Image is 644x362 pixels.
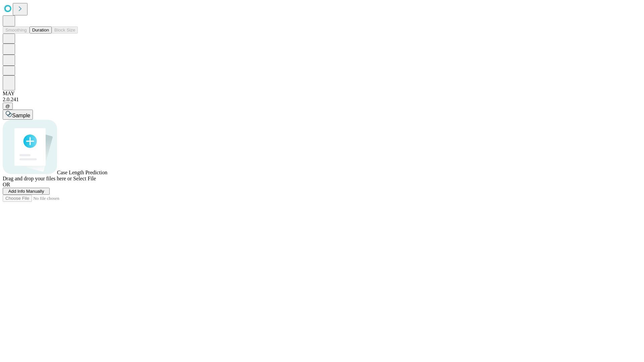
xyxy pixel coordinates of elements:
[3,103,13,110] button: @
[52,26,78,34] button: Block Size
[3,182,10,187] span: OR
[8,189,44,194] span: Add Info Manually
[30,26,52,34] button: Duration
[3,188,50,195] button: Add Info Manually
[3,176,72,181] span: Drag and drop your files here or
[3,90,641,97] div: MAY
[3,26,30,34] button: Smoothing
[12,113,30,118] span: Sample
[5,104,10,109] span: @
[3,110,33,120] button: Sample
[3,97,641,103] div: 2.0.241
[57,170,107,175] span: Case Length Prediction
[73,176,96,181] span: Select File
